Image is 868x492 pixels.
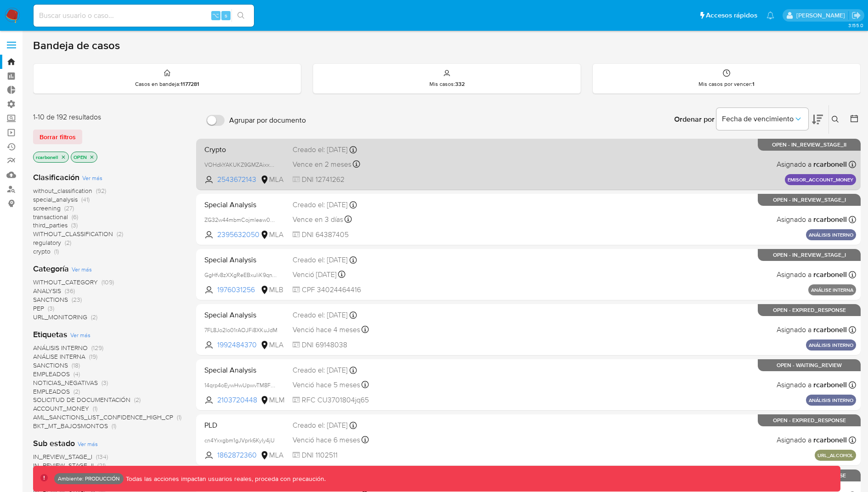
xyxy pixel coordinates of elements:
[851,11,861,20] a: Salir
[34,10,254,22] input: Buscar usuario o caso...
[212,11,219,20] span: ⌥
[225,11,227,20] span: s
[767,11,774,19] a: Notificaciones
[706,11,757,20] span: Accesos rápidos
[796,11,848,20] p: ramiro.carbonell@mercadolibre.com.co
[231,9,250,22] button: search-icon
[124,475,326,483] p: Todas las acciones impactan usuarios reales, proceda con precaución.
[58,477,120,481] p: Ambiente: PRODUCCIÓN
